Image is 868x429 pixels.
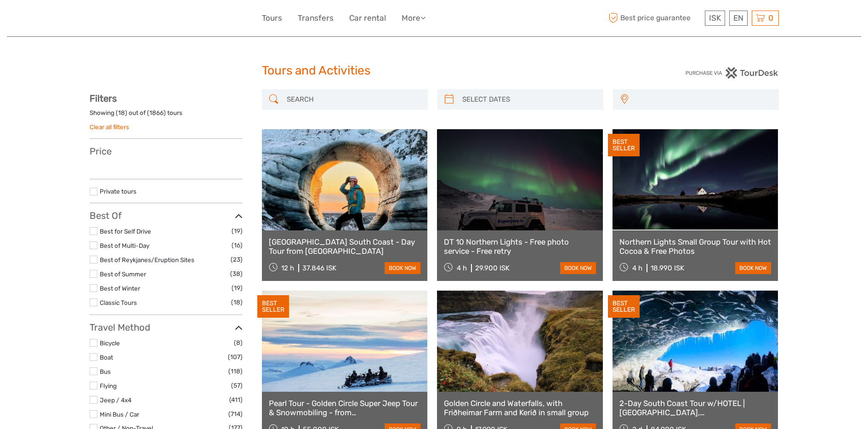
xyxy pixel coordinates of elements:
[100,242,149,249] a: Best of Multi-Day
[100,285,140,292] a: Best of Winter
[298,11,334,25] a: Transfers
[100,299,137,306] a: Classic Tours
[560,262,596,274] a: book now
[651,264,684,272] div: 18.990 ISK
[90,322,243,333] h3: Travel Method
[402,11,425,25] a: More
[100,270,146,278] a: Best of Summer
[735,262,771,274] a: book now
[232,226,243,236] span: (19)
[281,264,294,272] span: 12 h
[608,134,640,157] div: BEST SELLER
[685,67,778,79] img: PurchaseViaTourDesk.png
[228,352,243,362] span: (107)
[349,11,386,25] a: Car rental
[231,297,243,308] span: (18)
[457,264,467,272] span: 4 h
[385,262,420,274] a: book now
[444,399,596,418] a: Golden Circle and Waterfalls, with Friðheimar Farm and Kerið in small group
[100,256,194,263] a: Best of Reykjanes/Eruption Sites
[607,11,703,26] span: Best price guarantee
[90,123,129,131] a: Clear all filters
[100,382,117,389] a: Flying
[619,237,772,256] a: Northern Lights Small Group Tour with Hot Cocoa & Free Photos
[90,93,117,104] strong: Filters
[100,339,120,347] a: Bicycle
[459,92,599,108] input: SELECT DATES
[709,13,721,23] span: ISK
[475,264,510,272] div: 29.900 ISK
[257,295,289,318] div: BEST SELLER
[767,13,775,23] span: 0
[231,254,243,265] span: (23)
[229,395,243,405] span: (411)
[230,269,243,279] span: (38)
[232,240,243,251] span: (16)
[619,399,772,418] a: 2-Day South Coast Tour w/HOTEL | [GEOGRAPHIC_DATA], [GEOGRAPHIC_DATA], [GEOGRAPHIC_DATA] & Waterf...
[608,295,640,318] div: BEST SELLER
[149,109,164,117] label: 1866
[234,337,243,348] span: (8)
[100,396,131,404] a: Jeep / 4x4
[302,264,336,272] div: 37.846 ISK
[632,264,642,272] span: 4 h
[228,409,243,419] span: (714)
[262,63,607,78] h1: Tours and Activities
[100,411,139,418] a: Mini Bus / Car
[444,237,596,256] a: DT 10 Northern Lights - Free photo service - Free retry
[100,188,136,195] a: Private tours
[100,228,151,235] a: Best for Self Drive
[118,109,125,117] label: 18
[100,368,111,375] a: Bus
[283,92,423,108] input: SEARCH
[231,380,243,391] span: (57)
[90,146,243,157] h3: Price
[100,354,113,361] a: Boat
[269,399,421,418] a: Pearl Tour - Golden Circle Super Jeep Tour & Snowmobiling - from [GEOGRAPHIC_DATA]
[90,109,243,123] div: Showing ( ) out of ( ) tours
[729,11,748,26] div: EN
[90,210,243,221] h3: Best Of
[232,283,243,293] span: (19)
[269,237,421,256] a: [GEOGRAPHIC_DATA] South Coast - Day Tour from [GEOGRAPHIC_DATA]
[228,366,243,377] span: (118)
[262,11,282,25] a: Tours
